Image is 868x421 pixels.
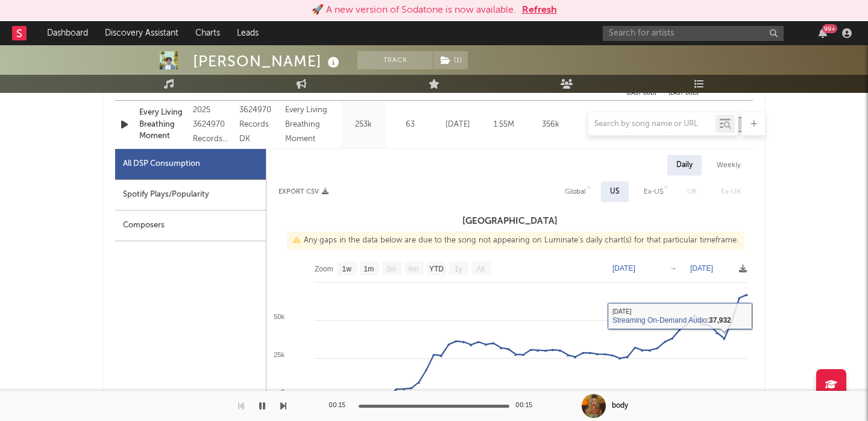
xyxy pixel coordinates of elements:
a: Charts [187,21,228,45]
a: Dashboard [39,21,96,45]
div: 3624970 Records DK [239,103,279,147]
div: US [610,185,620,199]
text: [DATE] [690,264,713,273]
a: Every Living Breathing Moment [139,107,187,142]
text: 1y [454,265,462,273]
text: 1m [364,265,374,273]
div: 00:15 [515,399,539,413]
text: 1w [342,265,352,273]
div: 🚀 A new version of Sodatone is now available. [312,3,516,17]
button: Track [357,51,433,69]
text: → [670,264,677,273]
div: [PERSON_NAME] [193,51,342,71]
button: 99+ [819,28,827,38]
div: All DSP Consumption [115,149,266,180]
div: Every Living Breathing Moment [285,103,338,147]
div: Global [565,185,586,199]
button: (1) [433,51,468,69]
text: 25k [274,351,285,358]
text: Zoom [315,265,333,273]
div: All DSP Consumption [123,157,200,171]
div: 2025 3624970 Records DK [193,103,233,147]
h3: [GEOGRAPHIC_DATA] [266,214,753,229]
div: 00:15 [329,399,353,413]
span: ( 1 ) [433,51,468,69]
a: Discovery Assistant [96,21,187,45]
div: Ex-US [644,185,663,199]
div: Weekly [708,155,750,176]
div: 99 + [822,24,837,33]
text: 3m [386,265,397,273]
text: All [476,265,484,273]
div: Any gaps in the data below are due to the song not appearing on Luminate's daily chart(s) for tha... [287,232,744,250]
button: Refresh [522,3,557,17]
div: Spotify Plays/Popularity [115,180,266,210]
input: Search for artists [603,26,784,41]
button: Export CSV [278,188,329,195]
text: 0 [281,388,285,396]
text: 50k [274,313,285,320]
a: Leads [228,21,267,45]
text: YTD [429,265,444,273]
text: 6m [409,265,419,273]
div: Daily [667,155,702,176]
div: body [612,400,628,411]
text: [DATE] [612,264,635,273]
input: Search by song name or URL [588,119,715,129]
div: Composers [115,210,266,241]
